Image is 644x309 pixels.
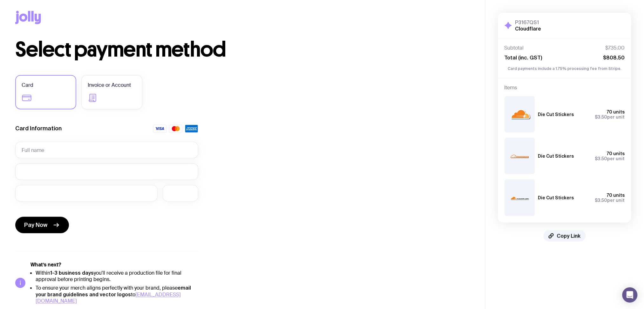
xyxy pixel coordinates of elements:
button: Pay Now [15,217,69,233]
span: Invoice or Account [88,81,131,89]
strong: email your brand guidelines and vector logos [36,285,191,297]
span: per unit [595,198,625,203]
span: Pay Now [24,221,47,229]
span: Subtotal [505,45,524,51]
h4: Items [505,85,625,91]
iframe: Secure expiration date input frame [22,190,151,196]
a: [EMAIL_ADDRESS][DOMAIN_NAME] [36,291,181,304]
h1: Select payment method [15,39,470,60]
iframe: Secure CVC input frame [169,190,192,196]
li: Within you'll receive a production file for final approval before printing begins. [36,270,198,283]
span: per unit [595,114,625,120]
span: $3.50 [595,198,607,203]
span: per unit [595,156,625,161]
h3: P3167QS1 [515,19,541,25]
h5: What’s next? [31,262,198,268]
span: Card [22,81,33,89]
h3: Die Cut Stickers [538,154,574,159]
h3: Die Cut Stickers [538,195,574,200]
h2: Cloudflare [515,25,541,32]
span: Total (inc. GST) [505,54,542,61]
span: $735.00 [606,45,625,51]
li: To ensure your merch aligns perfectly with your brand, please to [36,285,198,304]
span: 70 units [607,109,625,114]
label: Card Information [15,125,62,132]
span: Copy Link [557,233,581,239]
span: $808.50 [603,54,625,61]
p: Card payments include a 1.75% processing fee from Stripe. [505,66,625,72]
input: Full name [15,142,198,158]
span: 70 units [607,151,625,156]
h3: Die Cut Stickers [538,112,574,117]
span: $3.50 [595,114,607,120]
span: 70 units [607,193,625,198]
button: Copy Link [544,230,586,242]
strong: 1-3 business days [50,270,94,276]
iframe: Secure card number input frame [22,168,192,175]
span: $3.50 [595,156,607,161]
div: Open Intercom Messenger [622,287,638,303]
